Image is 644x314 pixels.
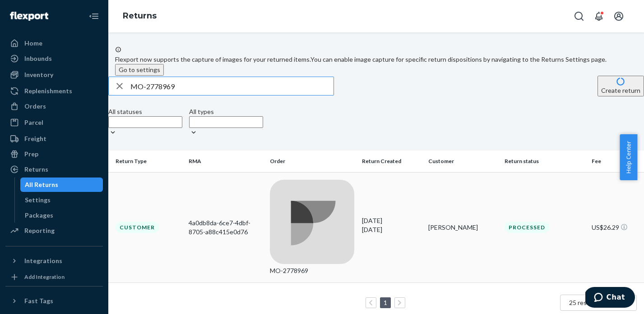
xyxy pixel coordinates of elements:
[588,150,644,172] th: Fee
[5,36,103,50] a: Home
[24,296,53,305] div: Fast Tags
[569,299,624,306] span: 25 results per page
[115,64,164,76] button: Go to settings
[5,294,103,308] button: Fast Tags
[5,147,103,161] a: Prep
[123,11,157,21] a: Returns
[505,222,549,233] div: Processed
[5,272,103,282] a: Add Integration
[20,177,103,192] a: All Returns
[115,55,310,63] span: Flexport now supports the capture of images for your returned items.
[620,134,637,180] button: Help Center
[382,299,389,306] a: Page 1 is your current page
[266,150,358,172] th: Order
[24,150,38,159] div: Prep
[598,76,644,96] button: Create return
[20,208,103,223] a: Packages
[24,86,72,96] div: Replenishments
[85,7,103,25] button: Close Navigation
[108,116,182,128] input: All statuses
[189,107,263,116] div: All types
[25,196,51,205] div: Settings
[610,7,628,25] button: Open account menu
[358,150,425,172] th: Return Created
[5,254,103,268] button: Integrations
[5,51,103,66] a: Inbounds
[24,273,65,281] div: Add Integration
[362,225,421,234] p: [DATE]
[5,84,103,98] a: Replenishments
[116,3,164,29] ol: breadcrumbs
[108,150,185,172] th: Return Type
[24,102,46,111] div: Orders
[108,107,182,116] div: All statuses
[588,172,644,282] td: US$26.29
[5,115,103,130] a: Parcel
[130,77,334,95] input: Search returns by rma, id, tracking number
[270,266,354,275] div: MO-2778969
[189,116,263,128] input: All types
[116,222,159,233] div: Customer
[362,216,421,234] div: [DATE]
[185,150,267,172] th: RMA
[428,223,498,232] div: [PERSON_NAME]
[501,150,588,172] th: Return status
[10,12,48,21] img: Flexport logo
[20,193,103,207] a: Settings
[5,68,103,82] a: Inventory
[24,226,55,235] div: Reporting
[24,39,42,48] div: Home
[24,118,43,127] div: Parcel
[590,7,608,25] button: Open notifications
[24,134,46,143] div: Freight
[310,55,607,63] span: You can enable image capture for specific return dispositions by navigating to the Returns Settin...
[24,165,48,174] div: Returns
[25,211,53,220] div: Packages
[24,70,53,79] div: Inventory
[25,180,58,189] div: All Returns
[189,218,263,237] div: 4a0db8da-6ce7-4dbf-8705-a88c415e0d76
[585,287,635,309] iframe: Opens a widget where you can chat to one of our agents
[5,99,103,114] a: Orders
[24,54,52,63] div: Inbounds
[5,162,103,177] a: Returns
[570,7,588,25] button: Open Search Box
[5,223,103,238] a: Reporting
[425,150,501,172] th: Customer
[24,256,62,265] div: Integrations
[5,132,103,146] a: Freight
